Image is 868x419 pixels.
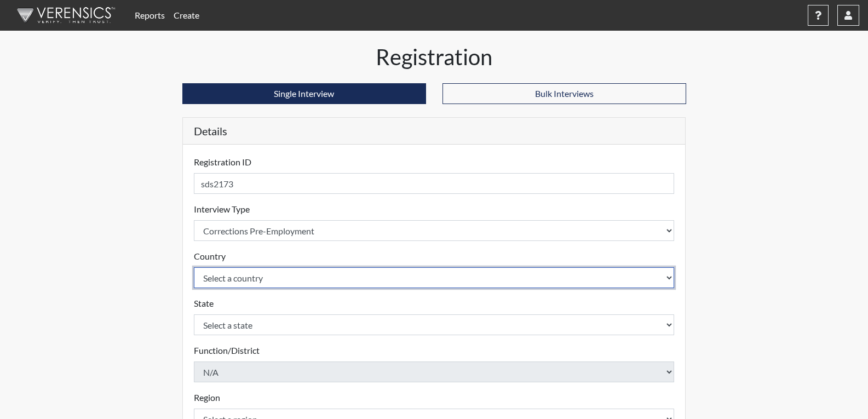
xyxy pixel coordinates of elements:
label: Interview Type [194,203,250,216]
h1: Registration [182,44,686,70]
h5: Details [183,118,686,145]
input: Insert a Registration ID, which needs to be a unique alphanumeric value for each interviewee [194,173,675,194]
button: Single Interview [182,83,426,104]
label: Registration ID [194,156,251,169]
label: Region [194,391,220,404]
label: State [194,297,214,310]
label: Country [194,250,226,263]
a: Reports [130,4,169,26]
button: Bulk Interviews [442,83,686,104]
a: Create [169,4,204,26]
label: Function/District [194,344,260,357]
